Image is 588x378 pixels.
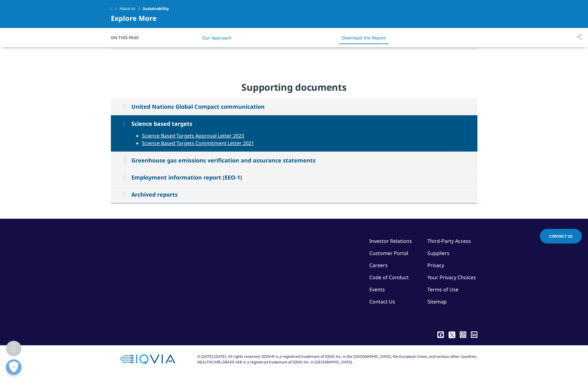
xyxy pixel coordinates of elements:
[369,262,388,269] a: Careers
[369,238,412,244] a: Investor Relations
[369,250,408,257] a: Customer Portal
[202,35,232,41] a: Our Approach
[427,298,447,305] a: Sitemap
[131,120,192,127] div: Science based targets
[427,286,458,293] a: Terms of Use
[540,229,582,244] a: Contact Us
[427,238,471,244] a: Third-Party Access
[111,152,477,168] button: Greenhouse gas emissions verification and assurance statements
[6,359,21,375] button: Open Preferences
[369,298,395,305] a: Contact Us
[427,262,444,269] a: Privacy
[111,14,157,22] span: Explore More
[427,274,477,281] a: Your Privacy Choices
[120,3,143,14] a: About Us
[111,34,145,41] span: On This Page
[131,173,242,181] div: Employment information report (EEO-1)
[131,190,178,198] div: Archived reports
[549,234,572,239] span: Contact Us
[111,98,477,115] button: United Nations Global Compact communication
[369,286,385,293] a: Events
[142,140,254,147] a: Science Based Targets Commitment Letter 2021
[142,132,244,139] a: Science Based Targets Approval Letter 2023
[111,169,477,185] button: Employment information report (EEO-1)
[427,250,449,257] a: Suppliers
[342,35,386,41] a: Download the Report
[131,156,316,164] div: Greenhouse gas emissions verification and assurance statements
[111,115,477,132] button: Science based targets
[197,354,477,365] div: © [DATE]-[DATE]. All rights reserved. IQVIA® is a registered trademark of IQVIA Inc. in the [GEOG...
[131,103,265,110] div: United Nations Global Compact communication
[369,274,409,281] a: Code of Conduct
[173,81,415,93] center: Supporting documents
[111,186,477,203] button: Archived reports
[143,3,169,14] span: Sustainability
